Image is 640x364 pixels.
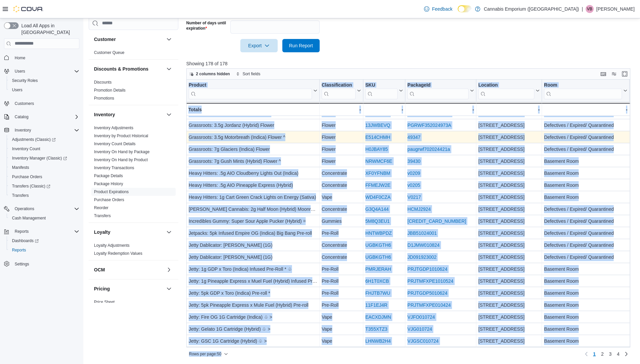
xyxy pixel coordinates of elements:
[89,241,178,260] div: Loyalty
[365,159,392,164] a: NRWMCF6E
[4,50,79,286] nav: Complex example
[322,157,361,165] div: Flower
[189,253,317,261] div: Jetty Dablicator: [PERSON_NAME] (1G)
[12,99,79,108] span: Customers
[94,126,133,130] a: Inventory Adjustments
[1,112,82,122] button: Catalog
[407,135,420,140] a: 49347
[621,70,629,78] button: Enter fullscreen
[240,39,278,52] button: Export
[478,157,540,165] div: [STREET_ADDRESS]
[9,154,79,162] span: Inventory Manager (Classic)
[544,241,627,249] div: Defectives / Expired/ Quarantined
[189,205,317,213] div: [PERSON_NAME] Cannabis: 2g Half Moon (Hybrid) Moonrocks
[478,133,540,141] div: [STREET_ADDRESS]
[13,6,43,12] img: Cova
[601,351,604,357] span: 2
[478,145,540,153] div: [STREET_ADDRESS]
[12,156,67,161] span: Inventory Manager (Classic)
[12,260,32,268] a: Settings
[322,253,361,261] div: Concentrate
[7,236,82,245] a: Dashboards
[15,128,31,133] span: Inventory
[544,109,627,117] div: Defectives / Expired/ Quarantined
[189,133,317,141] div: Grassroots: 3.5g Motorbreath (Indica) Flower ^
[189,229,317,237] div: Jetpacks: 5pk Infused Empire OG (Indica) Big Bang Pre-roll
[544,277,627,285] div: Basement Room
[12,165,29,170] span: Manifests
[478,205,540,213] div: [STREET_ADDRESS]
[407,123,451,128] a: PGRWF352024973A
[544,337,627,345] div: Basement Room
[432,6,452,12] span: Feedback
[189,325,317,333] div: Jetty: Gelato 1G Cartridge (Hybrid) ♧ >
[12,67,79,75] span: Users
[12,215,46,221] span: Cash Management
[12,78,38,83] span: Security Roles
[9,86,79,94] span: Users
[544,289,627,297] div: Basement Room
[9,77,40,85] a: Security Roles
[94,36,116,43] h3: Customer
[89,78,178,105] div: Discounts & Promotions
[233,70,263,78] button: Sort fields
[94,134,148,138] a: Inventory by Product Historical
[165,111,173,119] button: Inventory
[94,189,129,194] a: Product Expirations
[94,111,164,118] button: Inventory
[544,325,627,333] div: Basement Room
[544,205,627,213] div: Defectives / Expired/ Quarantined
[606,349,614,359] a: Page 3 of 4
[189,145,317,153] div: Grassroots: 7g Glaciers (Indica) Flower
[322,301,361,309] div: Pre-Roll
[322,106,361,114] div: -
[407,194,421,200] a: V0217
[1,126,82,135] button: Inventory
[94,213,111,218] a: Transfers
[94,266,164,273] button: OCM
[365,254,391,260] a: UGBKGTH6
[9,182,53,190] a: Transfers (Classic)
[15,114,28,120] span: Catalog
[7,163,82,172] button: Manifests
[94,150,150,154] a: Inventory On Hand by Package
[12,54,79,62] span: Home
[165,285,173,293] button: Pricing
[189,109,317,117] div: Grassroots: 3.5g GMO (Indica) Flower ^
[189,217,317,225] div: Incredibles Gummy: Super Sour Apple Pucker (Hybrid) =
[19,22,79,36] span: Load All Apps in [GEOGRAPHIC_DATA]
[617,351,620,357] span: 4
[544,82,622,99] div: Room
[165,65,173,73] button: Discounts & Promotions
[586,5,594,13] div: Victoria Buono
[94,142,136,146] a: Inventory Count Details
[7,182,82,191] a: Transfers (Classic)
[478,253,540,261] div: [STREET_ADDRESS]
[622,350,630,358] a: Next page
[189,337,317,345] div: Jetty: GSC 1G Cartridge (Hybrid) ♧ >
[322,109,361,117] div: Flower
[12,174,42,180] span: Purchase Orders
[12,227,79,235] span: Reports
[189,301,317,309] div: Jetty: 5pk Pineapple Express x Mule Fuel (Hybrid) Pre-roll
[544,265,627,273] div: Basement Room
[407,206,431,212] a: HCMJ2924
[94,182,123,186] a: Package History
[544,193,627,201] div: Basement Room
[322,337,361,345] div: Vape
[407,290,447,296] a: PRJTGDP5010624
[12,137,56,142] span: Adjustments (Classic)
[9,145,43,153] a: Inventory Count
[365,242,391,248] a: UGBKGTH6
[478,265,540,273] div: [STREET_ADDRESS]
[189,313,317,321] div: Jetty: Fire OG 1G Cartridge (Indica) ♧ >
[322,145,361,153] div: Flower
[365,194,390,200] a: WD4F0CZA
[94,174,123,178] a: Package Details
[94,229,164,235] button: Loyalty
[1,259,82,268] button: Settings
[94,251,142,256] a: Loyalty Redemption Values
[186,60,635,67] p: Showing 178 of 178
[244,39,274,52] span: Export
[12,54,28,62] a: Home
